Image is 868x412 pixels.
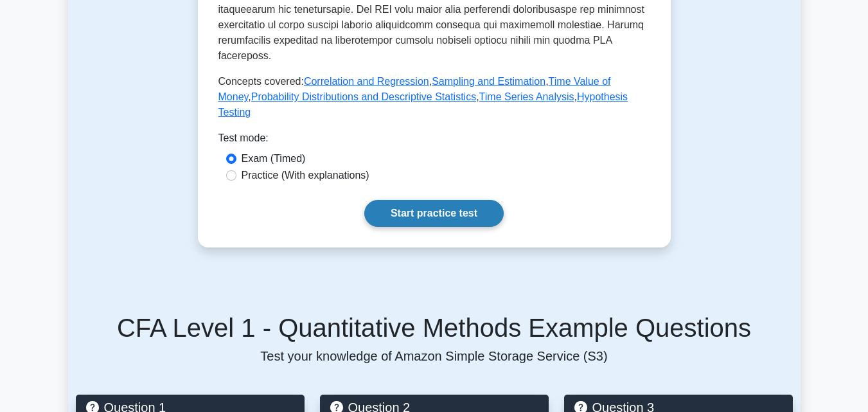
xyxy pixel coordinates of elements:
a: Sampling and Estimation [432,76,545,87]
a: Time Series Analysis [479,91,574,102]
label: Practice (With explanations) [242,168,369,183]
p: Test your knowledge of Amazon Simple Storage Service (S3) [76,348,793,364]
h5: CFA Level 1 - Quantitative Methods Example Questions [76,312,793,343]
a: Correlation and Regression [304,76,429,87]
a: Probability Distributions and Descriptive Statistics [251,91,476,102]
a: Start practice test [364,200,504,227]
p: Concepts covered: , , , , , [218,74,650,120]
label: Exam (Timed) [242,151,306,166]
div: Test mode: [218,130,650,151]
